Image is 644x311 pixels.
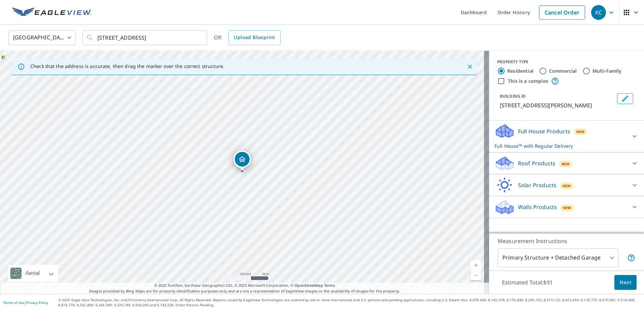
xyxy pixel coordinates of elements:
label: Residential [507,68,534,74]
span: New [561,161,570,167]
label: This is a complex [508,78,548,84]
span: Next [620,278,631,287]
label: Commercial [549,68,577,74]
span: New [576,129,585,134]
img: EV Logo [12,7,92,18]
p: | [3,301,48,305]
div: Roof ProductsNew [494,155,639,171]
div: Primary Structure + Detached Garage [498,248,618,267]
div: OR [214,30,281,45]
span: New [562,183,571,188]
span: New [563,205,571,210]
a: OpenStreetMap [294,283,323,288]
div: PROPERTY TYPE [497,59,636,65]
a: Privacy Policy [26,300,48,305]
p: Walls Products [518,203,557,211]
div: Aerial [8,265,58,282]
div: KC [591,5,606,20]
div: [GEOGRAPHIC_DATA] [8,28,76,47]
p: [STREET_ADDRESS][PERSON_NAME] [500,101,614,109]
button: Edit building 1 [617,93,633,104]
a: Cancel Order [539,5,585,20]
p: Estimated Total: $91 [496,275,558,290]
input: Search by address or latitude-longitude [97,28,193,47]
a: Terms of Use [3,300,24,305]
p: Check that the address is accurate, then drag the marker over the correct structure. [30,63,224,69]
a: Current Level 17, Zoom In [471,260,481,270]
button: Close [465,62,474,71]
span: © 2025 TomTom, Earthstar Geographics SIO, © 2025 Microsoft Corporation, © [154,283,335,288]
button: Next [614,275,637,290]
p: Measurement Instructions [498,237,635,245]
a: Current Level 17, Zoom Out [471,270,481,280]
p: Solar Products [518,181,556,189]
div: Aerial [24,265,42,282]
p: Full House™ with Regular Delivery [494,142,626,149]
div: Walls ProductsNew [494,199,639,215]
p: Full House Products [518,127,570,135]
div: Dropped pin, building 1, Residential property, 441 N Pine St Nowata, OK 74048 [233,150,251,171]
a: Upload Blueprint [228,30,280,45]
p: BUILDING ID [500,93,526,99]
label: Multi-Family [592,68,622,74]
a: Terms [324,283,335,288]
p: © 2025 Eagle View Technologies, Inc. and Pictometry International Corp. All Rights Reserved. Repo... [58,298,641,308]
p: Roof Products [518,159,555,167]
div: Solar ProductsNew [494,177,639,193]
div: Full House ProductsNewFull House™ with Regular Delivery [494,123,639,149]
span: Upload Blueprint [234,33,275,42]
